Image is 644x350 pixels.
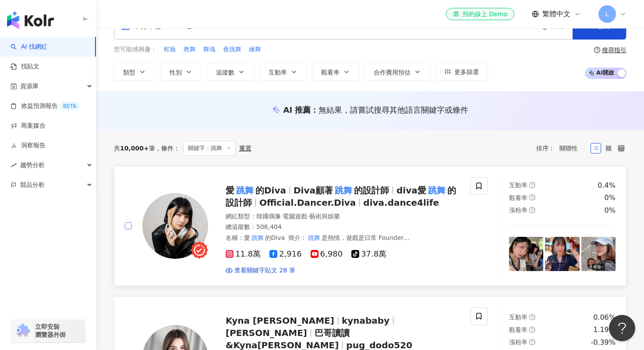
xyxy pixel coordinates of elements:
div: 搜尋指引 [602,46,626,54]
span: 追蹤數 [216,69,234,76]
span: 互動率 [509,314,527,321]
span: 關鍵字：跳舞 [183,141,236,156]
span: 愛 [226,185,234,196]
span: 愛 [244,234,250,241]
span: 名稱 ： [226,234,285,241]
div: 共 筆 [114,145,155,152]
iframe: Help Scout Beacon - Open [609,315,635,341]
div: 0% [605,193,616,203]
button: 類型 [114,63,155,81]
span: 的設計師 [226,185,456,208]
span: kynababy [342,315,389,326]
span: 更多篩選 [454,68,479,75]
span: question-circle [529,327,535,333]
span: 舞魂 [203,45,216,54]
button: 會跳舞 [223,45,242,54]
span: question-circle [529,182,535,188]
a: 效益預測報告BETA [11,102,80,111]
span: 的Diva [255,185,286,196]
span: 條件 ： [155,145,180,152]
span: · [281,213,283,220]
div: 重置 [239,145,251,152]
mark: 跳舞 [250,233,265,243]
button: 合作費用預估 [364,63,430,81]
span: 37.8萬 [351,250,386,259]
button: 練舞 [248,45,262,54]
div: 排序： [536,141,591,155]
span: question-circle [529,207,535,213]
img: logo [7,11,54,29]
span: 觀看率 [321,69,340,76]
span: 11.8萬 [226,250,261,259]
span: 繁體中文 [542,9,570,19]
div: 總追蹤數 ： 506,404 [226,223,460,232]
a: 商案媒合 [11,121,46,130]
mark: 跳舞 [333,183,354,197]
span: 關聯性 [559,141,586,155]
button: 舞魂 [203,45,216,54]
div: -0.39% [591,338,616,347]
span: 漲粉率 [509,207,527,214]
span: 類型 [123,69,135,76]
span: 10,000+ [120,145,149,152]
span: Diva顧著 [294,185,333,196]
span: 練舞 [249,45,261,54]
div: 0% [605,206,616,215]
span: 教舞 [184,45,196,54]
span: 競品分析 [20,175,45,195]
button: 性別 [160,63,202,81]
a: searchAI 找網紅 [11,43,47,51]
div: 1.19% [593,325,616,335]
button: 互動率 [259,63,307,81]
a: 預約線上 Demo [446,8,514,20]
div: 0.06% [593,313,616,322]
span: 互動率 [269,69,287,76]
span: 性別 [170,69,182,76]
span: 資源庫 [20,76,39,96]
span: 無結果，請嘗試搜尋其他語言關鍵字或條件 [318,105,468,114]
button: 更多篩選 [435,63,488,81]
span: 立即安裝 瀏覽器外掛 [35,323,66,339]
span: 的設計師 [354,185,389,196]
button: 蛇板 [163,45,177,54]
img: chrome extension [14,324,31,338]
span: 觀看率 [509,194,527,201]
span: question-circle [529,339,535,345]
mark: 跳舞 [234,183,255,197]
span: 您可能感興趣： [114,45,157,54]
span: rise [11,162,17,168]
span: 趨勢分析 [20,155,45,175]
span: · [307,213,309,220]
span: 的Diva [265,234,285,241]
img: post-image [545,237,579,271]
a: 找貼文 [11,62,39,71]
span: Kyna [PERSON_NAME] [226,315,334,326]
span: 漲粉率 [509,339,527,346]
span: 觀看率 [509,326,527,333]
div: 預約線上 Demo [453,10,507,18]
span: question-circle [529,194,535,200]
span: 查看關鍵字貼文 28 筆 [234,266,295,275]
img: post-image [581,237,616,271]
a: 洞察報告 [11,141,46,150]
span: [PERSON_NAME] [226,328,307,338]
mark: 跳舞 [307,233,322,243]
span: 電腦遊戲 [283,213,307,220]
span: 合作費用預估 [374,69,410,76]
span: question-circle [594,47,600,53]
div: 網紅類型 ： [226,212,460,221]
span: question-circle [529,314,535,320]
span: 會跳舞 [223,45,241,54]
span: diva.dance4life [363,197,439,208]
span: 互動率 [509,182,527,189]
div: 0.4% [598,181,616,190]
img: KOL Avatar [142,193,208,259]
button: 教舞 [183,45,196,54]
span: 蛇板 [164,45,176,54]
mark: 跳舞 [426,183,447,197]
span: L [605,9,609,19]
a: KOL Avatar愛跳舞的DivaDiva顧著跳舞的設計師diva愛跳舞的設計師Official.Dancer.Divadiva.dance4life網紅類型：韓國偶像·電腦遊戲·藝術與娛樂總... [114,166,626,286]
img: post-image [509,237,543,271]
a: 查看關鍵字貼文 28 筆 [226,266,295,275]
div: AI 推薦 ： [283,104,469,115]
